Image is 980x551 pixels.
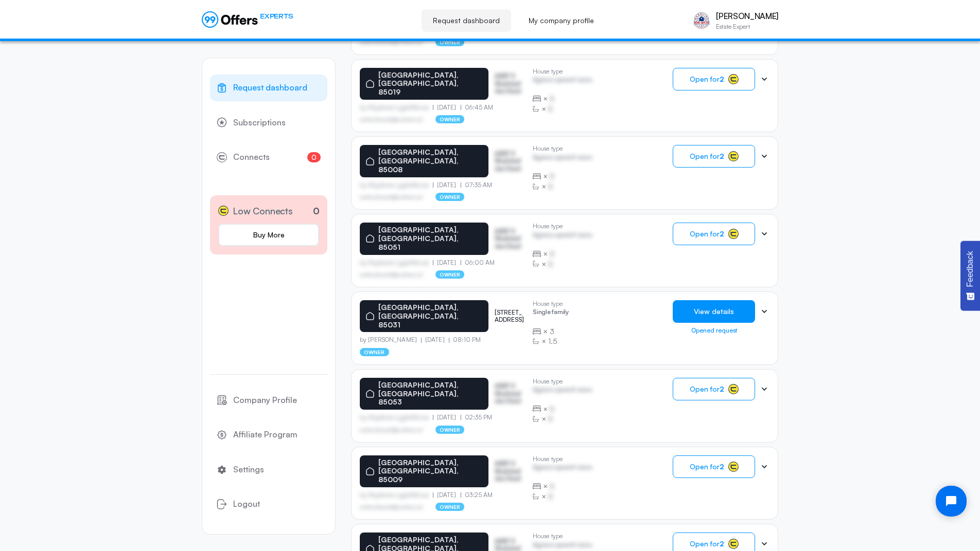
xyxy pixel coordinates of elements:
[533,154,592,163] p: Agrwsv qwervf oiuns
[378,226,482,251] p: [GEOGRAPHIC_DATA], [GEOGRAPHIC_DATA], 85051
[210,491,327,518] button: Logout
[533,532,592,540] p: House type
[433,491,461,499] p: [DATE]
[360,181,433,189] p: by Afgdsrwe Ljgjkdfsbvas
[422,9,511,32] a: Request dashboard
[720,384,724,393] strong: 2
[548,414,553,424] span: B
[461,414,493,421] p: 02:35 PM
[533,386,592,396] p: Agrwsv qwervf oiuns
[495,309,524,324] p: [STREET_ADDRESS]
[690,463,724,471] span: Open for
[533,308,569,318] p: Single family
[550,481,554,491] span: B
[210,109,327,136] a: Subscriptions
[716,11,778,21] p: [PERSON_NAME]
[533,300,569,307] p: House type
[378,303,482,329] p: [GEOGRAPHIC_DATA], [GEOGRAPHIC_DATA], 85031
[433,104,461,111] p: [DATE]
[533,414,592,424] div: ×
[435,193,465,201] p: owner
[690,152,724,160] span: Open for
[378,71,482,97] p: [GEOGRAPHIC_DATA], [GEOGRAPHIC_DATA], 85019
[690,540,724,548] span: Open for
[360,348,389,356] p: owner
[233,204,293,218] span: Low Connects
[533,231,592,241] p: Agrwsv qwervf oiuns
[433,259,461,266] p: [DATE]
[533,455,592,463] p: House type
[690,385,724,393] span: Open for
[673,327,755,334] div: Opened request
[533,259,592,269] div: ×
[461,104,494,111] p: 06:45 AM
[360,271,423,278] p: asdfasdfasasfd@asdfasd.asf
[533,336,569,346] div: ×
[533,404,592,414] div: ×
[550,404,554,414] span: B
[548,336,557,346] span: 1.5
[533,249,592,259] div: ×
[260,11,293,21] span: EXPERTS
[435,503,465,511] p: owner
[548,104,553,114] span: B
[533,145,592,152] p: House type
[690,75,724,83] span: Open for
[360,259,433,266] p: by Afgdsrwe Ljgjkdfsbvas
[360,336,421,343] p: by [PERSON_NAME]
[307,152,321,162] span: 0
[548,259,553,269] span: B
[233,81,307,95] span: Request dashboard
[720,152,724,160] strong: 2
[673,455,755,478] button: Open for2
[548,181,553,192] span: B
[233,116,286,130] span: Subscriptions
[517,9,605,32] a: My company profile
[673,378,755,400] button: Open for2
[495,150,524,172] p: ASDF S Sfasfdasfdas Dasd
[360,504,423,510] p: asdfasdfasasfd@asdfasd.asf
[495,228,524,250] p: ASDF S Sfasfdasfdas Dasd
[313,204,320,218] p: 0
[927,477,975,525] iframe: Tidio Chat
[378,381,482,407] p: [GEOGRAPHIC_DATA], [GEOGRAPHIC_DATA], 85053
[378,148,482,174] p: [GEOGRAPHIC_DATA], [GEOGRAPHIC_DATA], 85008
[210,456,327,483] a: Settings
[533,223,592,230] p: House type
[673,223,755,245] button: Open for2
[421,336,449,343] p: [DATE]
[533,464,592,473] p: Agrwsv qwervf oiuns
[533,104,592,114] div: ×
[720,539,724,548] strong: 2
[233,463,264,476] span: Settings
[960,241,980,310] button: Feedback - Show survey
[360,39,423,45] p: asdfasdfasasfd@asdfasd.asf
[716,24,778,30] p: Estate Expert
[210,421,327,448] a: Affiliate Program
[533,181,592,192] div: ×
[550,249,554,259] span: B
[533,378,592,385] p: House type
[360,194,423,200] p: asdfasdfasasfd@asdfasd.asf
[233,151,270,164] span: Connects
[690,230,724,238] span: Open for
[673,300,755,323] button: View details
[210,387,327,414] a: Company Profile
[202,11,293,28] a: EXPERTS
[533,94,592,104] div: ×
[461,181,493,189] p: 07:35 AM
[210,144,327,171] a: Connects0
[435,426,465,434] p: owner
[435,115,465,123] p: owner
[550,171,554,181] span: B
[966,251,975,287] span: Feedback
[218,224,319,246] a: Buy More
[449,336,481,343] p: 08:10 PM
[233,498,260,511] span: Logout
[720,75,724,83] strong: 2
[533,68,592,75] p: House type
[495,382,524,405] p: ASDF S Sfasfdasfdas Dasd
[550,326,554,337] span: 3
[433,181,461,189] p: [DATE]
